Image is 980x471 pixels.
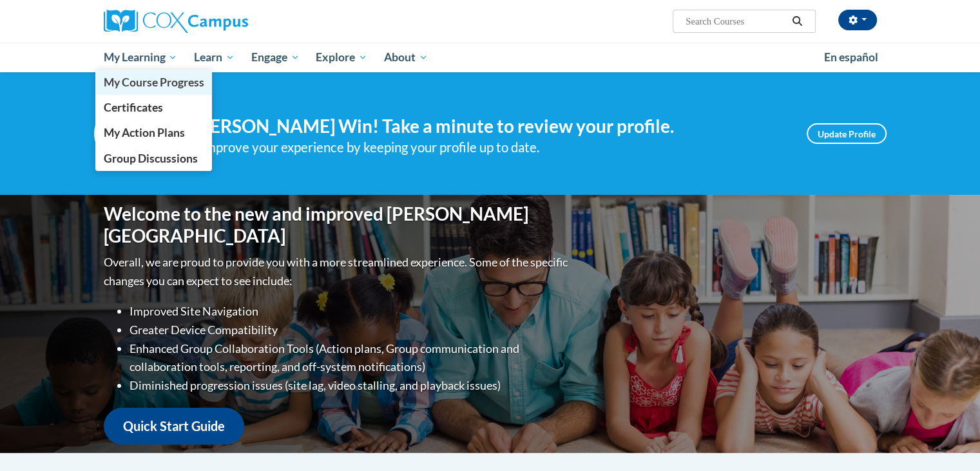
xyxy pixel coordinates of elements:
[104,203,571,246] h1: Welcome to the new and improved [PERSON_NAME][GEOGRAPHIC_DATA]
[103,50,177,65] span: My Learning
[94,105,152,163] img: Profile Image
[130,302,571,321] li: Improved Site Navigation
[376,43,436,72] a: About
[824,50,878,64] span: En español
[194,50,235,65] span: Learn
[95,95,213,120] a: Certificates
[186,43,243,72] a: Learn
[104,10,349,33] a: Cox Campus
[104,253,571,290] p: Overall, we are proud to provide you with a more streamlined experience. Some of the specific cha...
[171,137,787,158] div: Help improve your experience by keeping your profile up to date.
[307,43,376,72] a: Explore
[384,50,428,65] span: About
[104,408,244,445] a: Quick Start Guide
[838,10,877,30] button: Account Settings
[103,126,184,139] span: My Action Plans
[103,75,204,89] span: My Course Progress
[103,152,197,165] span: Group Discussions
[95,146,213,171] a: Group Discussions
[84,43,896,72] div: Main menu
[316,50,367,65] span: Explore
[103,101,162,114] span: Certificates
[95,70,213,95] a: My Course Progress
[684,14,787,29] input: Search Courses
[130,321,571,339] li: Greater Device Compatibility
[251,50,300,65] span: Engage
[95,120,213,145] a: My Action Plans
[95,43,186,72] a: My Learning
[130,376,571,395] li: Diminished progression issues (site lag, video stalling, and playback issues)
[816,44,887,71] a: En español
[243,43,308,72] a: Engage
[787,14,807,29] button: Search
[171,115,787,137] h4: Hi [PERSON_NAME] Win! Take a minute to review your profile.
[130,339,571,377] li: Enhanced Group Collaboration Tools (Action plans, Group communication and collaboration tools, re...
[104,10,248,33] img: Cox Campus
[807,123,887,144] a: Update Profile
